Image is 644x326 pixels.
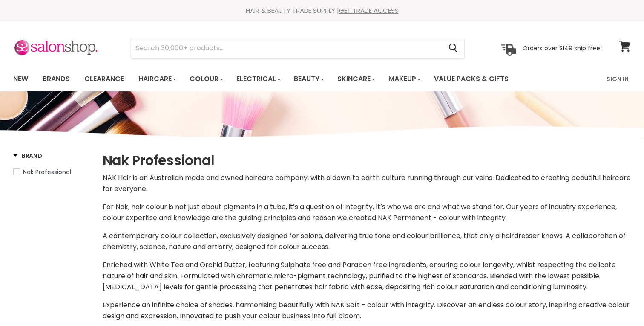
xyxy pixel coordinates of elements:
[103,300,631,322] p: Experience an infinite choice of shades, harmonising beautifully with NAK Soft - colour with inte...
[103,230,631,253] p: A contemporary colour collection, exclusively designed for salons, delivering true tone and colou...
[132,70,181,88] a: Haircare
[428,70,515,88] a: Value Packs & Gifts
[3,6,641,15] div: HAIR & BEAUTY TRADE SUPPLY |
[7,70,34,88] a: New
[331,70,380,88] a: Skincare
[3,67,641,91] nav: Main
[230,70,286,88] a: Electrical
[339,6,399,15] a: GET TRADE ACCESS
[103,201,631,224] p: For Nak, hair colour is not just about pigments in a tube, it’s a question of integrity. It’s who...
[36,70,76,88] a: Brands
[601,70,634,88] a: Sign In
[183,70,228,88] a: Colour
[523,44,602,52] p: Orders over $149 ship free!
[103,151,631,169] h1: Nak Professional
[7,67,558,91] ul: Main menu
[13,151,42,160] h3: Brand
[13,167,92,177] a: Nak Professional
[442,38,464,58] button: Search
[103,173,631,194] span: NAK Hair is an Australian made and owned haircare company, with a down to earth culture running t...
[382,70,426,88] a: Makeup
[287,70,329,88] a: Beauty
[23,168,71,176] span: Nak Professional
[131,38,442,58] input: Search
[103,259,631,293] p: Enriched with White Tea and Orchid Butter, featuring Sulphate free and Paraben free ingredients, ...
[78,70,130,88] a: Clearance
[131,38,465,58] form: Product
